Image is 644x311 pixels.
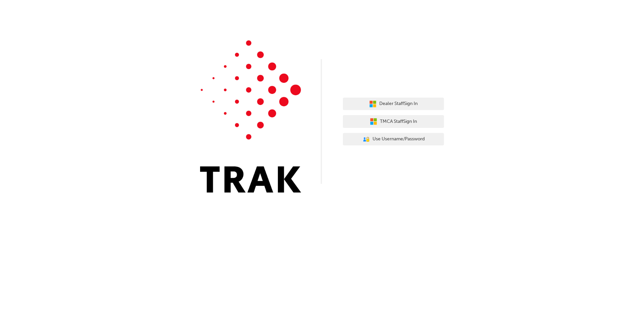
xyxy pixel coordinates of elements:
button: TMCA StaffSign In [343,115,444,128]
span: Use Username/Password [373,135,425,143]
img: Trak [200,40,301,193]
button: Use Username/Password [343,133,444,146]
button: Dealer StaffSign In [343,98,444,110]
span: Dealer Staff Sign In [379,100,418,108]
span: TMCA Staff Sign In [380,118,417,126]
